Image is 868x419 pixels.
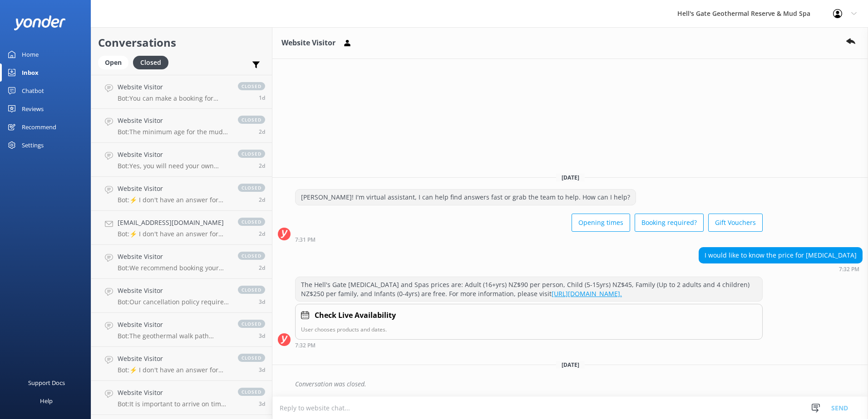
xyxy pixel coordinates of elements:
[91,313,272,347] a: Website VisitorBot:The geothermal walk path consists of loose metal and is undulating. During rai...
[118,184,229,194] h4: Website Visitor
[91,143,272,177] a: Website VisitorBot:Yes, you will need your own towels as they are not provided as part of the ent...
[708,214,763,232] button: Gift Vouchers
[259,230,265,238] span: Sep 21 2025 01:01pm (UTC +12:00) Pacific/Auckland
[552,289,622,298] a: [URL][DOMAIN_NAME].
[22,82,44,100] div: Chatbot
[91,347,272,381] a: Website VisitorBot:⚡ I don't have an answer for that in my knowledge base. Please try and rephras...
[98,34,265,51] h2: Conversations
[699,248,862,263] div: I would like to know the price for [MEDICAL_DATA]
[118,162,229,170] p: Bot: Yes, you will need your own towels as they are not provided as part of the entrance price. H...
[259,94,265,102] span: Sep 22 2025 11:51am (UTC +12:00) Pacific/Auckland
[98,57,133,67] a: Open
[238,252,265,260] span: closed
[295,376,863,392] div: Conversation was closed.
[118,196,229,204] p: Bot: ⚡ I don't have an answer for that in my knowledge base. Please try and rephrase your questio...
[278,376,863,392] div: 2025-09-21T19:32:39.272
[118,388,229,398] h4: Website Visitor
[259,196,265,204] span: Sep 21 2025 01:02pm (UTC +12:00) Pacific/Auckland
[238,184,265,192] span: closed
[22,118,56,136] div: Recommend
[572,214,630,232] button: Opening times
[22,63,39,82] div: Inbox
[118,400,229,408] p: Bot: It is important to arrive on time to fully enjoy your experience, especially during the busy...
[118,94,229,102] p: Bot: You can make a booking for [DATE] online at [DOMAIN_NAME][URL], subject to availability.
[296,277,762,301] div: The Hell's Gate [MEDICAL_DATA] and Spas prices are: Adult (16+yrs) NZ$90 per person, Child (5-15y...
[238,388,265,396] span: closed
[14,15,66,30] img: yonder-white-logo.png
[118,332,229,340] p: Bot: The geothermal walk path consists of loose metal and is undulating. During rainy periods, pu...
[40,392,53,410] div: Help
[118,116,229,126] h4: Website Visitor
[91,211,272,245] a: [EMAIL_ADDRESS][DOMAIN_NAME]Bot:⚡ I don't have an answer for that in my knowledge base. Please tr...
[91,279,272,313] a: Website VisitorBot:Our cancellation policy requires 24 hours notice before the scheduled arrival ...
[118,218,229,228] h4: [EMAIL_ADDRESS][DOMAIN_NAME]
[98,56,128,69] div: Open
[91,381,272,415] a: Website VisitorBot:It is important to arrive on time to fully enjoy your experience, especially d...
[133,56,168,69] div: Closed
[118,320,229,330] h4: Website Visitor
[556,174,585,181] span: [DATE]
[118,150,229,160] h4: Website Visitor
[315,310,396,322] h4: Check Live Availability
[238,354,265,362] span: closed
[118,298,229,306] p: Bot: Our cancellation policy requires 24 hours notice before the scheduled arrival time for a ful...
[238,320,265,328] span: closed
[238,150,265,158] span: closed
[118,366,229,374] p: Bot: ⚡ I don't have an answer for that in my knowledge base. Please try and rephrase your questio...
[238,82,265,90] span: closed
[259,128,265,136] span: Sep 21 2025 01:40pm (UTC +12:00) Pacific/Auckland
[295,342,763,348] div: Sep 19 2025 07:32pm (UTC +12:00) Pacific/Auckland
[22,100,44,118] div: Reviews
[259,366,265,374] span: Sep 20 2025 07:19pm (UTC +12:00) Pacific/Auckland
[238,116,265,124] span: closed
[301,325,757,334] p: User chooses products and dates.
[295,237,316,243] strong: 7:31 PM
[635,214,704,232] button: Booking required?
[259,332,265,340] span: Sep 20 2025 09:03pm (UTC +12:00) Pacific/Auckland
[118,230,229,238] p: Bot: ⚡ I don't have an answer for that in my knowledge base. Please try and rephrase your questio...
[295,236,763,243] div: Sep 19 2025 07:31pm (UTC +12:00) Pacific/Auckland
[259,162,265,170] span: Sep 21 2025 01:08pm (UTC +12:00) Pacific/Auckland
[91,109,272,143] a: Website VisitorBot:The minimum age for the mud baths is 2.5 years, and for the sulphur spa, it is...
[259,400,265,408] span: Sep 20 2025 12:53pm (UTC +12:00) Pacific/Auckland
[22,45,39,63] div: Home
[118,82,229,92] h4: Website Visitor
[22,136,44,154] div: Settings
[556,361,585,369] span: [DATE]
[238,218,265,226] span: closed
[118,264,229,272] p: Bot: We recommend booking your package in advance to avoid disappointment. You can book online at...
[91,75,272,109] a: Website VisitorBot:You can make a booking for [DATE] online at [DOMAIN_NAME][URL], subject to ava...
[118,252,229,262] h4: Website Visitor
[839,267,859,272] strong: 7:32 PM
[296,190,636,205] div: [PERSON_NAME]! I'm virtual assistant, I can help find answers fast or grab the team to help. How ...
[91,177,272,211] a: Website VisitorBot:⚡ I don't have an answer for that in my knowledge base. Please try and rephras...
[118,286,229,296] h4: Website Visitor
[118,354,229,364] h4: Website Visitor
[118,128,229,136] p: Bot: The minimum age for the mud baths is 2.5 years, and for the sulphur spa, it is 6 months.
[295,343,316,348] strong: 7:32 PM
[281,37,335,49] h3: Website Visitor
[699,266,863,272] div: Sep 19 2025 07:32pm (UTC +12:00) Pacific/Auckland
[238,286,265,294] span: closed
[28,374,65,392] div: Support Docs
[133,57,173,67] a: Closed
[259,298,265,306] span: Sep 21 2025 01:21am (UTC +12:00) Pacific/Auckland
[259,264,265,272] span: Sep 21 2025 10:40am (UTC +12:00) Pacific/Auckland
[91,245,272,279] a: Website VisitorBot:We recommend booking your package in advance to avoid disappointment. You can ...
